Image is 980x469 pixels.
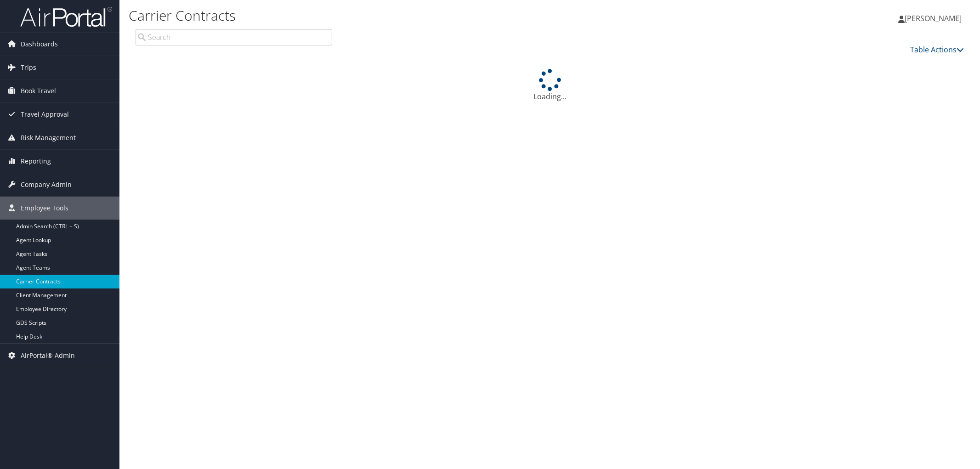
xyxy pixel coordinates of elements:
span: Reporting [21,150,51,173]
div: Loading... [129,69,971,102]
a: [PERSON_NAME] [898,5,971,32]
span: Travel Approval [21,103,69,126]
h1: Carrier Contracts [129,6,690,25]
span: Risk Management [21,126,76,149]
a: Table Actions [910,45,964,55]
span: Company Admin [21,173,72,196]
img: airportal-logo.png [20,6,112,28]
span: Trips [21,56,36,79]
span: AirPortal® Admin [21,344,75,367]
span: Dashboards [21,33,58,56]
span: [PERSON_NAME] [905,13,962,23]
span: Book Travel [21,79,56,102]
span: Employee Tools [21,197,68,220]
input: Search [136,29,332,45]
